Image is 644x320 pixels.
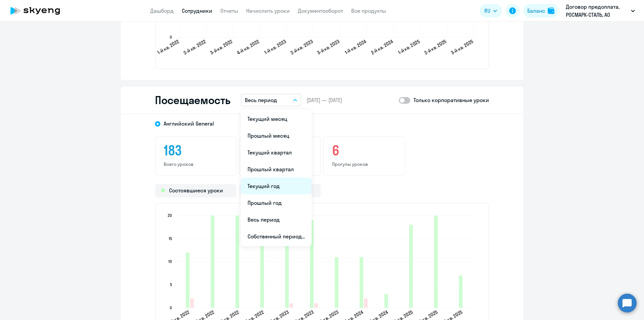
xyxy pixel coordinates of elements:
path: 2023-08-29T21:00:00.000Z Состоявшиеся уроки 11 [335,257,338,308]
path: 2024-03-06T21:00:00.000Z Прогулы 2 [364,299,368,308]
button: Весь период [241,94,301,106]
text: 2-й кв. 2023 [289,38,314,56]
p: Всего уроков [164,161,228,167]
button: RU [480,4,502,17]
p: Весь период [245,96,277,104]
path: 2022-02-09T21:00:00.000Z Прогулы 2 [190,299,194,308]
h3: 183 [164,142,228,158]
div: Прогулы [239,184,321,197]
a: Дашборд [150,7,174,14]
div: Баланс [527,7,545,15]
h3: 6 [332,142,396,158]
path: 2025-06-29T21:00:00.000Z Состоявшиеся уроки 20 [434,216,438,308]
text: 0 [170,305,172,310]
text: 10 [168,259,172,264]
a: Все продукты [351,7,386,14]
a: Документооборот [298,7,343,14]
path: 2024-04-15T21:00:00.000Z Состоявшиеся уроки 3 [384,294,388,308]
path: 2023-02-15T21:00:00.000Z Состоявшиеся уроки 19 [285,220,289,308]
p: Только корпоративные уроки [414,96,489,104]
button: Договор предоплата, РОСМАРК-СТАЛЬ, АО [562,3,638,19]
path: 2022-02-09T21:00:00.000Z Состоявшиеся уроки 12 [186,253,190,308]
text: 2-й кв. 2025 [423,38,447,56]
text: 1-й кв. 2023 [263,38,287,55]
div: Состоявшиеся уроки [155,184,236,197]
text: 1-й кв. 2022 [156,38,180,55]
text: 5 [170,282,172,287]
path: 2025-03-30T21:00:00.000Z Состоявшиеся уроки 18 [409,225,413,308]
text: 0 [170,35,172,40]
path: 2023-04-05T21:00:00.000Z Прогулы 1 [314,303,318,308]
text: 3-й кв. 2022 [209,38,233,56]
a: Сотрудники [182,7,212,14]
path: 2022-09-28T21:00:00.000Z Состоявшиеся уроки 20 [235,216,239,308]
span: RU [484,7,490,15]
text: 15 [169,236,172,241]
a: Начислить уроки [246,7,290,14]
img: balance [548,7,554,14]
path: 2023-02-15T21:00:00.000Z Прогулы 1 [289,303,293,308]
text: 2-й кв. 2022 [182,38,207,56]
h2: Посещаемость [155,93,230,107]
text: 2-й кв. 2024 [370,38,394,56]
p: Договор предоплата, РОСМАРК-СТАЛЬ, АО [566,3,628,19]
p: Прогулы уроков [332,161,396,167]
path: 2022-12-28T21:00:00.000Z Состоявшиеся уроки 17 [260,229,264,308]
path: 2025-08-17T21:00:00.000Z Состоявшиеся уроки 7 [459,276,463,308]
text: 3-й кв. 2025 [450,38,474,56]
text: 1-й кв. 2024 [344,38,367,55]
text: 3-й кв. 2023 [316,38,340,56]
ul: RU [241,109,312,246]
button: Балансbalance [523,4,558,17]
span: Английский General [164,120,214,127]
text: 20 [168,213,172,218]
text: 1-й кв. 2025 [397,38,421,55]
a: Отчеты [220,7,238,14]
path: 2024-03-06T21:00:00.000Z Состоявшиеся уроки 11 [360,257,363,308]
span: [DATE] — [DATE] [307,96,342,104]
path: 2023-04-05T21:00:00.000Z Состоявшиеся уроки 19 [310,220,314,308]
path: 2022-06-29T21:00:00.000Z Состоявшиеся уроки 20 [211,216,214,308]
text: 4-й кв. 2022 [236,38,260,56]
